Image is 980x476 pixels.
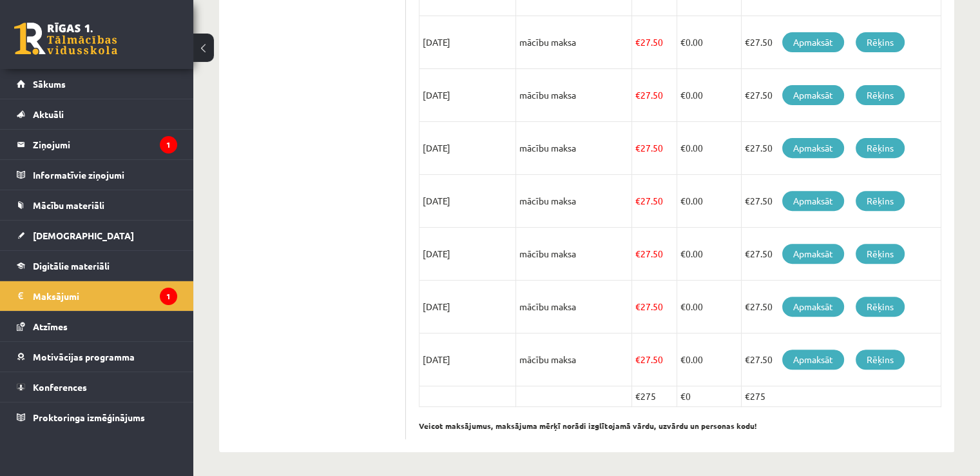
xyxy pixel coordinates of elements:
a: Mācību materiāli [17,190,177,220]
span: Motivācijas programma [33,351,135,362]
a: Rēķins [856,191,905,211]
td: 27.50 [631,122,677,175]
td: 27.50 [631,16,677,69]
span: € [680,248,686,259]
td: [DATE] [419,16,516,69]
td: mācību maksa [516,122,632,175]
a: Apmaksāt [782,350,844,370]
td: 0.00 [677,175,741,228]
span: Digitālie materiāli [33,260,110,272]
span: € [635,36,640,48]
span: € [680,195,686,206]
i: 1 [160,288,177,305]
span: € [635,248,640,259]
a: Proktoringa izmēģinājums [17,402,177,432]
td: mācību maksa [516,281,632,333]
a: Atzīmes [17,312,177,341]
a: Apmaksāt [782,297,844,317]
span: € [680,301,686,312]
a: Rēķins [856,244,905,264]
td: 0.00 [677,333,741,386]
span: € [635,89,640,101]
legend: Ziņojumi [33,130,177,159]
a: Maksājumi1 [17,281,177,311]
a: Ziņojumi1 [17,130,177,159]
td: €27.50 [741,175,941,228]
td: mācību maksa [516,16,632,69]
td: €27.50 [741,16,941,69]
a: Konferences [17,372,177,402]
a: Rēķins [856,297,905,317]
a: Rēķins [856,85,905,105]
td: mācību maksa [516,228,632,281]
td: [DATE] [419,69,516,122]
span: Proktoringa izmēģinājums [33,412,145,423]
span: € [635,142,640,154]
td: 27.50 [631,333,677,386]
a: Rīgas 1. Tālmācības vidusskola [14,23,117,55]
span: Atzīmes [33,321,68,332]
td: [DATE] [419,281,516,333]
a: Apmaksāt [782,191,844,211]
span: € [680,353,686,365]
i: 1 [160,136,177,154]
td: 27.50 [631,281,677,333]
a: Apmaksāt [782,85,844,105]
td: €275 [631,386,677,407]
span: € [680,36,686,48]
td: €27.50 [741,228,941,281]
td: mācību maksa [516,333,632,386]
a: Rēķins [856,138,905,158]
td: 0.00 [677,69,741,122]
span: € [680,142,686,154]
span: € [680,89,686,101]
legend: Informatīvie ziņojumi [33,160,177,190]
td: €27.50 [741,122,941,175]
a: Rēķins [856,32,905,52]
span: € [635,301,640,312]
a: Aktuāli [17,99,177,129]
td: 27.50 [631,228,677,281]
span: € [635,195,640,206]
td: €27.50 [741,281,941,333]
a: Digitālie materiāli [17,251,177,281]
td: 27.50 [631,69,677,122]
span: € [635,353,640,365]
legend: Maksājumi [33,281,177,311]
a: [DEMOGRAPHIC_DATA] [17,221,177,250]
td: 0.00 [677,122,741,175]
span: Konferences [33,381,87,393]
td: 0.00 [677,281,741,333]
span: Mācību materiāli [33,199,104,211]
a: Apmaksāt [782,244,844,264]
td: €27.50 [741,69,941,122]
td: 27.50 [631,175,677,228]
a: Sākums [17,69,177,99]
td: €27.50 [741,333,941,386]
b: Veicot maksājumus, maksājuma mērķī norādi izglītojamā vārdu, uzvārdu un personas kodu! [419,421,757,431]
td: 0.00 [677,16,741,69]
td: mācību maksa [516,69,632,122]
a: Rēķins [856,350,905,370]
td: 0.00 [677,228,741,281]
td: [DATE] [419,333,516,386]
td: [DATE] [419,228,516,281]
td: €275 [741,386,941,407]
td: [DATE] [419,175,516,228]
a: Apmaksāt [782,138,844,158]
td: €0 [677,386,741,407]
td: [DATE] [419,122,516,175]
a: Motivācijas programma [17,342,177,372]
span: Aktuāli [33,108,64,120]
td: mācību maksa [516,175,632,228]
span: Sākums [33,78,66,90]
a: Informatīvie ziņojumi [17,160,177,190]
a: Apmaksāt [782,32,844,52]
span: [DEMOGRAPHIC_DATA] [33,230,134,241]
